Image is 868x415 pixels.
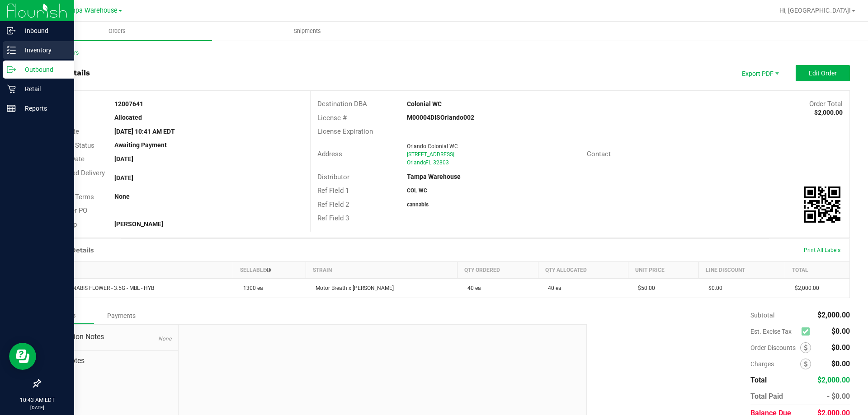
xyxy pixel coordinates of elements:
span: Address [317,150,342,158]
th: Line Discount [698,262,785,279]
span: - $0.00 [827,392,850,401]
span: Total [750,376,767,384]
span: $0.00 [704,285,722,291]
span: Orlando [407,159,426,166]
span: $2,000.00 [817,376,850,384]
th: Sellable [233,262,306,279]
span: Orders [96,27,138,35]
span: $2,000.00 [790,285,819,291]
qrcode: 12007641 [804,187,840,223]
span: Ref Field 1 [317,187,349,195]
strong: Allocated [114,114,142,121]
strong: Colonial WC [407,100,442,107]
p: 10:43 AM EDT [4,396,70,404]
a: Shipments [212,22,402,41]
span: Requested Delivery Date [47,169,105,187]
inline-svg: Inbound [7,26,16,35]
p: Retail [16,84,70,94]
strong: [PERSON_NAME] [114,220,163,228]
span: Order Discounts [750,344,800,351]
button: Edit Order [796,65,850,81]
span: Est. Excise Tax [750,328,798,335]
span: Order Total [809,100,843,108]
span: None [158,336,171,342]
a: Orders [22,22,212,41]
p: [DATE] [4,404,70,411]
strong: COL WC [407,187,427,194]
th: Qty Ordered [458,262,538,279]
span: License Expiration [317,127,373,135]
span: Shipments [282,27,333,35]
span: Distributor [317,173,349,181]
span: FL [425,159,431,166]
span: Destination DBA [317,100,367,108]
strong: M00004DISOrlando002 [407,114,474,121]
inline-svg: Retail [7,84,16,93]
span: Ref Field 3 [317,214,349,222]
span: $0.00 [831,327,850,336]
span: Hi, [GEOGRAPHIC_DATA]! [779,7,851,14]
inline-svg: Inventory [7,46,16,55]
span: Calculate excise tax [802,326,814,338]
span: Order Notes [47,355,171,366]
span: License # [317,114,347,122]
span: Edit Order [809,70,837,77]
span: Tampa Warehouse [62,7,118,14]
span: 32803 [433,159,449,166]
span: Charges [750,360,800,368]
strong: $2,000.00 [814,109,843,116]
th: Total [785,262,849,279]
strong: cannabis [407,201,429,208]
span: 1300 ea [239,285,263,291]
span: Ref Field 2 [317,201,349,209]
th: Strain [306,262,458,279]
span: $50.00 [633,285,655,291]
span: Contact [587,150,611,158]
strong: 12007641 [114,100,143,107]
span: 40 ea [543,285,561,291]
th: Qty Allocated [538,262,628,279]
div: Payments [94,308,148,324]
span: , [425,159,425,166]
strong: [DATE] [114,155,133,163]
span: $0.00 [831,343,850,352]
span: FT - CANNABIS FLOWER - 3.5G - MBL - HYB [46,285,154,291]
p: Reports [16,103,70,114]
span: $2,000.00 [817,311,850,319]
span: Orlando Colonial WC [407,143,458,149]
p: Inventory [16,45,70,56]
li: Export PDF [732,65,787,81]
p: Inbound [16,25,70,36]
strong: [DATE] 10:41 AM EDT [114,128,175,135]
inline-svg: Outbound [7,65,16,74]
span: Motor Breath x [PERSON_NAME] [311,285,394,291]
th: Unit Price [628,262,698,279]
span: $0.00 [831,359,850,368]
span: Destination Notes [47,331,171,342]
img: Scan me! [804,187,840,223]
strong: [DATE] [114,174,133,182]
strong: Tampa Warehouse [407,173,461,180]
span: Print All Labels [804,247,840,253]
strong: Awaiting Payment [114,141,167,149]
iframe: Resource center [9,343,36,370]
th: Item [41,262,233,279]
inline-svg: Reports [7,104,16,113]
span: [STREET_ADDRESS] [407,151,454,158]
span: 40 ea [463,285,481,291]
strong: None [114,193,130,200]
span: Total Paid [750,392,783,401]
span: Subtotal [750,312,774,319]
p: Outbound [16,64,70,75]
